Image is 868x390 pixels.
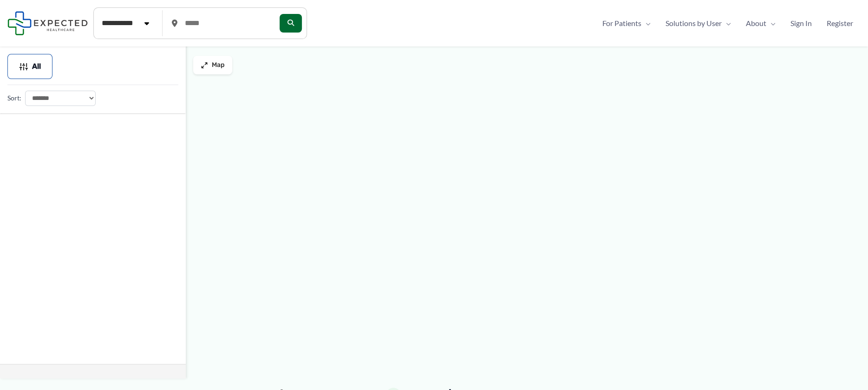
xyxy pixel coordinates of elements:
img: Maximize [201,61,208,69]
span: Register [827,16,853,30]
span: Map [212,61,225,69]
button: Map [193,56,232,74]
a: Register [819,16,861,30]
button: All [7,54,52,79]
a: Sign In [783,16,819,30]
span: Menu Toggle [766,16,776,30]
a: For PatientsMenu Toggle [595,16,658,30]
label: Sort: [7,92,21,104]
a: AboutMenu Toggle [738,16,783,30]
span: All [32,63,41,70]
span: For Patients [602,16,641,30]
span: Menu Toggle [641,16,651,30]
span: Solutions by User [666,16,722,30]
a: Solutions by UserMenu Toggle [658,16,738,30]
img: Filter [19,62,28,71]
span: Menu Toggle [722,16,731,30]
span: Sign In [790,16,812,30]
span: About [746,16,766,30]
img: Expected Healthcare Logo - side, dark font, small [7,11,88,35]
